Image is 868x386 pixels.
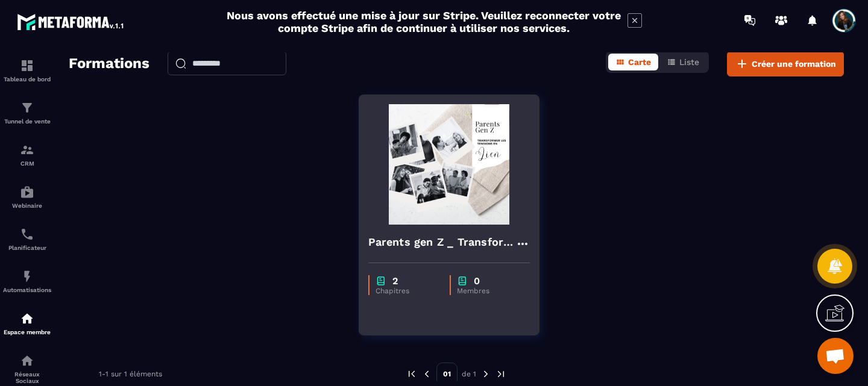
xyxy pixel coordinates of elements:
[20,311,34,326] img: automations
[3,302,51,344] a: automationsautomationsEspace membre
[3,49,51,92] a: formationformationTableau de bord
[368,234,515,251] h4: Parents gen Z _ Transformer les tensions en lien
[457,287,518,295] p: Membres
[17,11,125,33] img: logo
[3,218,51,260] a: schedulerschedulerPlanificateur
[727,51,844,76] button: Créer une formation
[3,244,51,251] p: Planificateur
[3,76,51,82] p: Tableau de bord
[137,70,146,79] img: tab_keywords_by_traffic_grey.svg
[20,185,34,199] img: automations
[3,118,51,125] p: Tunnel de vente
[20,269,34,284] img: automations
[462,369,476,379] p: de 1
[99,370,162,378] p: 1-1 sur 1 éléments
[480,369,491,379] img: next
[3,329,51,335] p: Espace membre
[19,19,29,29] img: logo_orange.svg
[3,134,51,176] a: formationformationCRM
[3,260,51,302] a: automationsautomationsAutomatisations
[474,275,480,287] p: 0
[20,143,34,157] img: formation
[69,51,149,76] h2: Formations
[3,176,51,218] a: automationsautomationsWebinaire
[150,71,184,79] div: Mots-clés
[752,58,836,70] span: Créer une formation
[34,19,59,29] div: v 4.0.24
[608,54,658,70] button: Carte
[3,202,51,209] p: Webinaire
[679,57,699,67] span: Liste
[659,54,706,70] button: Liste
[368,104,530,225] img: formation-background
[49,70,58,79] img: tab_domain_overview_orange.svg
[457,275,468,287] img: chapter
[359,95,555,350] a: formation-backgroundParents gen Z _ Transformer les tensions en lienchapter2Chapitreschapter0Membres
[19,31,29,41] img: website_grey.svg
[20,353,34,368] img: social-network
[3,287,51,293] p: Automatisations
[3,371,51,384] p: Réseaux Sociaux
[376,287,438,295] p: Chapitres
[20,58,34,73] img: formation
[226,9,621,34] h2: Nous avons effectué une mise à jour sur Stripe. Veuillez reconnecter votre compte Stripe afin de ...
[20,227,34,241] img: scheduler
[62,71,93,79] div: Domaine
[3,92,51,134] a: formationformationTunnel de vente
[817,338,854,374] a: Ouvrir le chat
[495,369,506,379] img: next
[436,363,458,385] p: 01
[421,369,432,379] img: prev
[20,101,34,115] img: formation
[628,57,651,67] span: Carte
[31,31,136,41] div: Domaine: [DOMAIN_NAME]
[376,275,386,287] img: chapter
[392,275,398,287] p: 2
[3,160,51,167] p: CRM
[406,369,417,379] img: prev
